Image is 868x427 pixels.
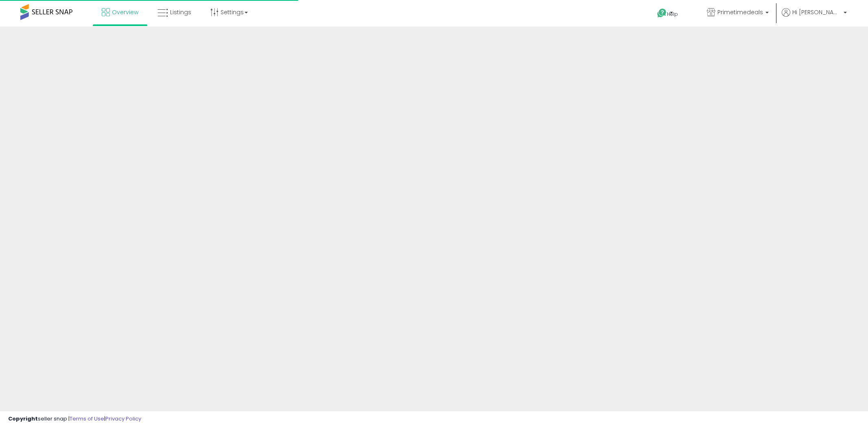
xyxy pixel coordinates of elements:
[717,8,763,16] span: Primetimedeals
[792,8,841,16] span: Hi [PERSON_NAME]
[112,8,138,16] span: Overview
[657,8,667,18] i: Get Help
[782,8,847,26] a: Hi [PERSON_NAME]
[651,2,694,26] a: Help
[170,8,191,16] span: Listings
[667,11,678,17] span: Help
